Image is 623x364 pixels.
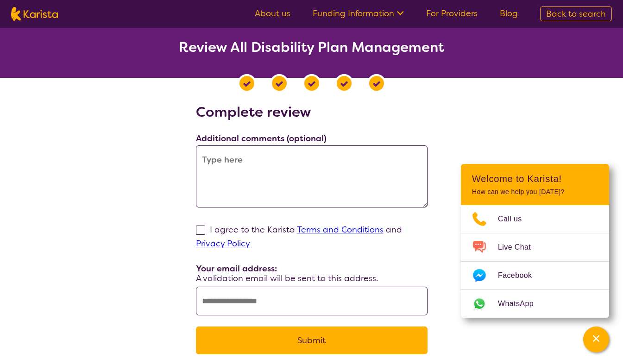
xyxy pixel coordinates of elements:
label: Your email address: [196,263,277,274]
h2: Welcome to Karista! [472,173,598,184]
h2: Complete review [196,104,428,120]
h2: Review All Disability Plan Management [11,39,612,56]
span: Call us [498,212,533,226]
a: Blog [500,8,518,19]
span: WhatsApp [498,297,545,311]
a: Terms and Conditions [297,224,384,235]
label: I agree to the Karista and [196,224,402,249]
ul: Choose channel [461,205,609,318]
a: Back to search [540,6,612,21]
p: How can we help you [DATE]? [472,188,598,196]
a: Privacy Policy [196,238,250,249]
p: A validation email will be sent to this address. [196,273,428,284]
button: Submit [196,326,428,354]
a: Funding Information [313,8,404,19]
a: For Providers [426,8,478,19]
button: Channel Menu [583,326,609,352]
a: Web link opens in a new tab. [461,290,609,318]
span: Facebook [498,269,543,282]
a: About us [255,8,290,19]
div: Channel Menu [461,164,609,318]
img: Karista logo [11,7,58,21]
span: Back to search [546,8,606,19]
span: Live Chat [498,240,542,254]
label: Additional comments (optional) [196,133,327,144]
